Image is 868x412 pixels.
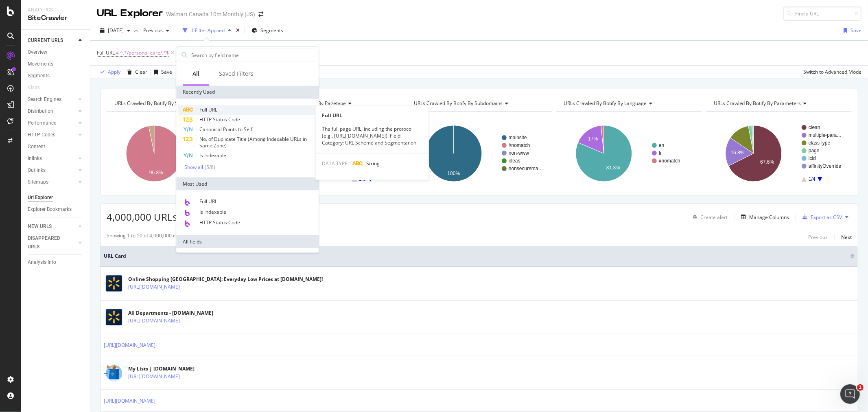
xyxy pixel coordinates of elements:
a: Analysis Info [28,258,84,267]
text: 96.8% [149,170,163,175]
button: Save [840,24,861,37]
a: Explorer Bookmarks [28,205,84,214]
a: Inlinks [28,154,76,163]
div: HTTP Codes [28,131,55,139]
text: non-www [509,150,529,156]
span: Full URL [97,49,115,56]
div: 1 Filter Applied [191,27,225,34]
div: Walmart Canada 10m Monthly (JS) [166,10,255,18]
div: Search Engines [28,95,61,104]
div: Url Explorer [28,193,53,202]
a: Url Explorer [28,193,84,202]
button: 1 Filter Applied [179,24,234,37]
div: URL Explorer [97,7,163,20]
div: Analysis Info [28,258,56,267]
span: vs [133,27,140,34]
span: Full URL [199,106,217,113]
div: Outlinks [28,166,46,175]
div: Analytics [28,7,83,13]
div: Next [841,234,852,241]
text: 1/4 [809,176,816,182]
span: URL Card [104,252,848,260]
span: Is Indexable [199,209,226,216]
h4: URLs Crawled By Botify By smartlink_px [113,97,245,110]
span: HTTP Status Code [199,116,240,123]
text: page [809,148,820,153]
text: #nomatch [509,142,530,148]
div: Movements [28,60,53,68]
div: Apply [108,68,120,75]
text: ideas [509,158,520,164]
a: Segments [28,72,84,80]
a: [URL][DOMAIN_NAME] [104,397,155,405]
a: Search Engines [28,95,76,104]
div: Save [851,27,861,34]
h4: URLs Crawled By Botify By parameters [712,97,844,110]
span: DATA TYPE: [322,160,349,167]
div: ( 5 / 8 ) [203,164,215,171]
div: Explorer Bookmarks [28,205,72,214]
div: Segments [28,72,50,80]
img: main image [104,363,124,383]
div: Sitemaps [28,178,48,186]
span: Previous [140,27,163,34]
button: Previous [808,232,828,242]
div: Most Used [176,178,319,191]
svg: A chart. [706,118,851,189]
div: Overview [28,48,47,57]
text: multiple-para… [809,132,842,138]
div: Clear [135,68,147,75]
div: Visits [28,83,40,92]
div: Inlinks [28,154,42,163]
div: Save [161,68,172,75]
span: 4,000,000 URLs found [107,210,207,224]
button: [DATE] [97,24,133,37]
text: 100% [448,171,460,176]
div: CURRENT URLS [28,36,63,45]
div: Create alert [700,214,728,221]
div: Manage Columns [749,214,789,221]
text: #nomatch [659,158,680,164]
div: Online Shopping [GEOGRAPHIC_DATA]: Everyday Low Prices at [DOMAIN_NAME]! [128,276,323,283]
button: Next [841,232,852,242]
div: All [192,70,199,78]
div: Previous [808,234,828,241]
div: My Lists | [DOMAIN_NAME] [128,365,215,373]
span: Canonical Points to Self [199,126,252,133]
span: = [116,49,119,56]
text: 67.6% [760,159,774,165]
a: [URL][DOMAIN_NAME] [128,373,180,381]
div: times [234,26,241,35]
span: URLs Crawled By Botify By subdomains [414,100,503,107]
span: 1 [857,384,864,391]
div: All fields [176,235,319,248]
h4: URLs Crawled By Botify By pagetype [262,97,395,110]
div: Content [28,142,45,151]
a: NEW URLS [28,222,76,231]
span: Is Indexable [199,152,226,159]
button: Export as CSV [799,210,842,224]
a: DISAPPEARED URLS [28,234,76,251]
text: 16.8% [730,150,744,156]
span: Full URL [199,198,217,205]
text: 17% [588,136,598,142]
svg: A chart. [107,118,251,189]
text: classType [809,140,831,146]
a: Movements [28,60,84,68]
span: ^.*/personal-care/.*$ [120,47,169,59]
div: Export as CSV [811,214,842,221]
img: main image [104,273,124,294]
a: Outlinks [28,166,76,175]
input: Find a URL [783,7,861,21]
div: NEW URLS [28,222,52,231]
text: 1/3 [359,176,366,182]
div: A chart. [256,118,401,189]
button: Previous [140,24,173,37]
a: Distribution [28,107,76,116]
div: DISAPPEARED URLS [28,234,69,251]
a: [URL][DOMAIN_NAME] [128,283,180,291]
a: Content [28,142,84,151]
button: Segments [248,24,286,37]
div: Showing 1 to 50 of 4,000,000 entries [107,232,189,242]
